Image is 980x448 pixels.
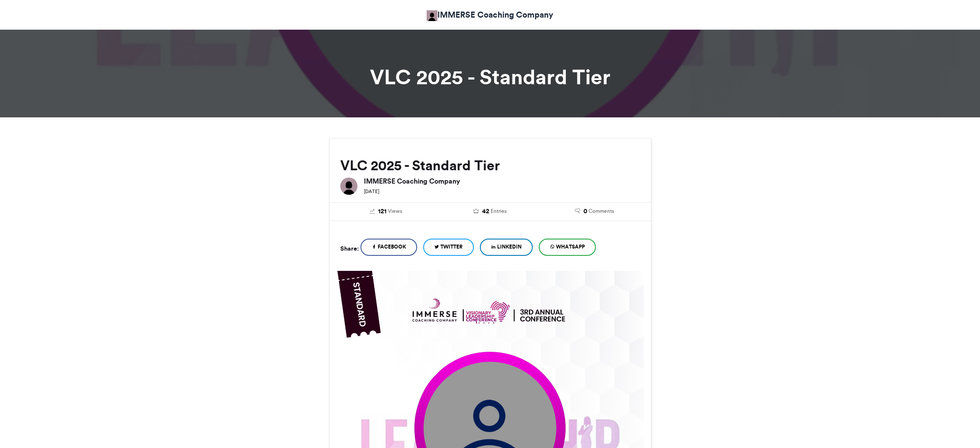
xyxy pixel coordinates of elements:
[549,207,640,216] a: 0 Comments
[378,243,406,251] span: Facebook
[340,207,432,216] a: 121 Views
[440,243,463,251] span: Twitter
[252,67,729,87] h1: VLC 2025 - Standard Tier
[539,239,596,256] a: WhatsApp
[556,243,585,251] span: WhatsApp
[427,10,437,21] img: IMMERSE Coaching Company
[364,188,379,194] small: [DATE]
[340,243,359,254] h5: Share:
[589,207,614,215] span: Comments
[340,178,357,195] img: IMMERSE Coaching Company
[482,207,489,216] span: 42
[444,207,536,216] a: 42 Entries
[497,243,522,251] span: LinkedIn
[360,239,417,256] a: Facebook
[340,158,640,173] h2: VLC 2025 - Standard Tier
[388,207,402,215] span: Views
[427,9,553,21] a: IMMERSE Coaching Company
[480,239,533,256] a: LinkedIn
[378,207,387,216] span: 121
[583,207,587,216] span: 0
[423,239,474,256] a: Twitter
[491,207,507,215] span: Entries
[364,178,640,184] h6: IMMERSE Coaching Company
